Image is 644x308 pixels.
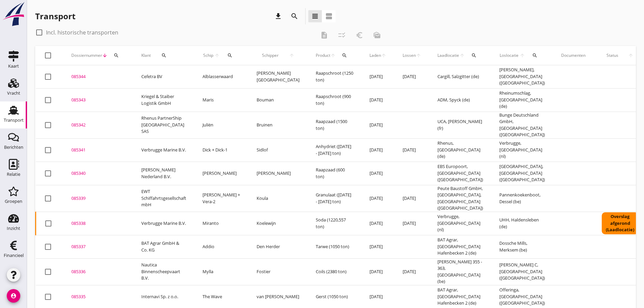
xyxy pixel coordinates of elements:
div: Transport [4,118,24,122]
div: Relatie [7,172,20,176]
td: Raapzaad (600 ton) [308,162,361,185]
td: Cefetra BV [133,65,194,89]
i: account_circle [7,289,20,303]
td: Raapschroot (900 ton) [308,88,361,112]
td: Coils (2380 ton) [308,258,361,285]
span: Schipper [257,52,284,58]
td: [DATE] [361,185,395,212]
div: 085344 [71,73,125,80]
td: Addio [194,235,248,258]
div: 085338 [71,220,125,227]
td: Koula [248,185,308,212]
div: Financieel [4,253,24,258]
div: 085337 [71,243,125,250]
td: ADM, Spyck (de) [429,88,491,112]
td: [DATE] [395,212,429,235]
i: download [274,12,282,20]
td: BAT Agrar GmbH & Co. KG [133,235,194,258]
td: Kriegel & Staiber Logistik GmbH [133,88,194,112]
i: view_headline [311,12,319,20]
td: Rhenus, [GEOGRAPHIC_DATA] (de) [429,138,491,162]
td: [DATE] [361,88,395,112]
td: Raapschroot (1250 ton) [308,65,361,89]
i: search [114,53,119,58]
div: 085336 [71,268,125,275]
i: arrow_upward [214,53,221,58]
i: search [227,53,233,58]
div: 085340 [71,170,125,177]
span: Loslocatie [499,52,519,58]
i: view_agenda [325,12,333,20]
td: Raapzaad (1500 ton) [308,112,361,138]
td: Granulaat ([DATE] - [DATE] ton) [308,185,361,212]
div: Overslag afgerond (Laadlocatie) [602,212,638,234]
div: Berichten [4,145,23,149]
td: Rheinumschlag, [GEOGRAPHIC_DATA] (de) [491,88,553,112]
div: Vracht [7,91,20,95]
td: BAT Agrar, [GEOGRAPHIC_DATA] Hafenbecken 2 (de) [429,235,491,258]
td: [DATE] [361,162,395,185]
td: [DATE] [361,138,395,162]
td: [DATE] [361,235,395,258]
td: Tarwe (1050 ton) [308,235,361,258]
td: [DATE] [395,138,429,162]
td: [DATE] [395,258,429,285]
td: [PERSON_NAME], [GEOGRAPHIC_DATA] ([GEOGRAPHIC_DATA]) [491,65,553,89]
td: Verbrugge Marine B.V. [133,138,194,162]
i: arrow_upward [519,53,526,58]
td: Juliën [194,112,248,138]
i: arrow_upward [623,53,639,58]
td: Bruinen [248,112,308,138]
td: [GEOGRAPHIC_DATA], [GEOGRAPHIC_DATA] ([GEOGRAPHIC_DATA]) [491,162,553,185]
td: Sidlof [248,138,308,162]
td: Alblasserwaard [194,65,248,89]
td: Rhenus PartnerShip [GEOGRAPHIC_DATA] SAS [133,112,194,138]
i: arrow_upward [330,53,336,58]
td: Soda (1220,557 ton) [308,212,361,235]
td: [PERSON_NAME] Nederland B.V. [133,162,194,185]
td: Maris [194,88,248,112]
td: Miranto [194,212,248,235]
div: Klant [141,47,186,64]
span: Product [316,52,330,58]
span: Dossiernummer [71,52,102,58]
td: Pannenkoekenboot, Dessel (be) [491,185,553,212]
div: Transport [35,11,75,22]
td: UHH, Haldensleben (de) [491,212,553,235]
td: [DATE] [395,65,429,89]
td: [PERSON_NAME] 355 - 363, [GEOGRAPHIC_DATA] (be) [429,258,491,285]
td: Verbrugge, [GEOGRAPHIC_DATA] (nl) [491,138,553,162]
td: EBS Europoort, [GEOGRAPHIC_DATA] ([GEOGRAPHIC_DATA]) [429,162,491,185]
span: Laden [369,52,381,58]
i: arrow_upward [459,53,465,58]
div: 085342 [71,122,125,128]
label: Incl. historische transporten [46,29,118,36]
div: Documenten [561,52,586,58]
td: UCA, [PERSON_NAME] (fr) [429,112,491,138]
div: Inzicht [7,226,20,231]
div: 085341 [71,147,125,153]
img: logo-small.a267ee39.svg [1,2,26,27]
div: 085339 [71,195,125,202]
td: Koelewijn [248,212,308,235]
i: arrow_downward [102,53,108,58]
td: [PERSON_NAME] [194,162,248,185]
td: [PERSON_NAME] + Vera-2 [194,185,248,212]
td: Dossche Mills, Merksem (be) [491,235,553,258]
i: arrow_upward [416,53,421,58]
td: [PERSON_NAME] C, [GEOGRAPHIC_DATA] ([GEOGRAPHIC_DATA]) [491,258,553,285]
td: [PERSON_NAME][GEOGRAPHIC_DATA] [248,65,308,89]
i: arrow_upward [381,53,386,58]
span: Status [602,52,623,58]
td: [DATE] [361,258,395,285]
div: 085343 [71,97,125,103]
i: search [342,53,347,58]
span: Laadlocatie [437,52,459,58]
td: Peute Baustoff GmbH, [GEOGRAPHIC_DATA], [GEOGRAPHIC_DATA] ([GEOGRAPHIC_DATA]) [429,185,491,212]
td: Bunge Deutschland GmbH, [GEOGRAPHIC_DATA] ([GEOGRAPHIC_DATA]) [491,112,553,138]
i: search [290,12,299,20]
span: Schip [202,52,214,58]
td: EWT Schiffahrtsgesellschaft mbH [133,185,194,212]
td: Verbrugge Marine B.V. [133,212,194,235]
div: Groepen [5,199,22,204]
